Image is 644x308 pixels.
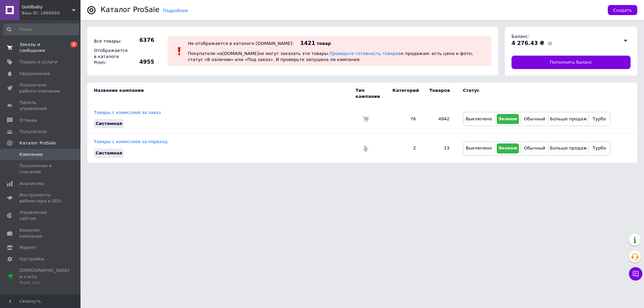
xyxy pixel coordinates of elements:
[329,51,401,56] a: Проверьте готовность товаров
[590,143,608,153] button: Турбо
[498,145,517,150] span: Эконом
[188,41,293,46] div: Не отображается в каталоге [DOMAIN_NAME]:
[423,134,456,163] td: 13
[92,37,129,46] div: Все товары:
[19,100,62,112] span: Панель управления
[19,42,62,54] span: Заказы и сообщения
[356,82,386,105] td: Тип кампании
[590,114,608,124] button: Турбо
[613,8,632,13] span: Создать
[465,114,493,124] button: Выключено
[593,145,606,150] span: Турбо
[22,4,72,10] span: Goldbaby
[19,82,62,94] span: Показатели работы компании
[465,143,493,153] button: Выключено
[423,105,456,134] td: 4942
[87,82,356,105] td: Название кампании
[19,256,44,262] span: Настройки
[524,145,545,150] span: Обычный
[466,116,492,121] span: Выключено
[362,116,369,122] img: Комиссия за заказ
[593,116,606,121] span: Турбо
[523,143,547,153] button: Обычный
[19,117,37,123] span: Отзывы
[362,145,369,152] img: Комиссия за переход
[96,150,122,156] span: Системная
[19,280,69,286] div: Prom топ
[19,245,37,251] span: Маркет
[22,10,80,16] div: Ваш ID: 1860650
[131,58,154,66] span: 4955
[550,116,587,121] span: Больше продаж
[456,82,610,105] td: Статус
[94,139,167,144] a: Товары с комиссией за переход
[550,114,587,124] button: Больше продаж
[19,151,43,158] span: Кампании
[131,37,154,44] span: 6376
[550,143,587,153] button: Больше продаж
[550,145,587,150] span: Больше продаж
[524,116,545,121] span: Обычный
[19,71,50,77] span: Уведомления
[19,140,56,146] span: Каталог ProSale
[512,56,631,69] a: Пополнить баланс
[497,143,519,153] button: Эконом
[19,181,44,187] span: Аналитика
[386,82,423,105] td: Категорий
[92,46,129,68] div: Отображается в каталоге Prom:
[19,209,62,222] span: Управление сайтом
[386,134,423,163] td: 2
[512,40,544,46] span: 4 276.43 ₴
[386,105,423,134] td: 76
[188,51,473,62] span: Покупатели на [DOMAIN_NAME] не могут заказать эти товары. к продажам: есть цена и фото, статус «В...
[3,23,79,36] input: Поиск
[300,40,315,46] span: 1421
[163,8,188,13] a: Подробнее
[498,116,517,121] span: Эконом
[174,46,184,56] img: :exclamation:
[70,42,77,47] span: 2
[608,5,637,15] button: Создать
[96,121,122,126] span: Системная
[19,129,47,135] span: Покупатели
[19,163,62,175] span: Пополнения и списания
[101,6,159,13] div: Каталог ProSale
[317,41,331,46] span: товар
[94,110,161,115] a: Товары с комиссией за заказ
[497,114,519,124] button: Эконом
[19,227,62,239] span: Кошелек компании
[629,267,642,281] button: Чат с покупателем
[523,114,547,124] button: Обычный
[550,59,592,65] span: Пополнить баланс
[19,192,62,204] span: Инструменты вебмастера и SEO
[512,34,529,39] span: Баланс:
[423,82,456,105] td: Товаров
[466,145,492,150] span: Выключено
[19,267,69,286] span: [DEMOGRAPHIC_DATA] и счета
[19,59,57,65] span: Товары и услуги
